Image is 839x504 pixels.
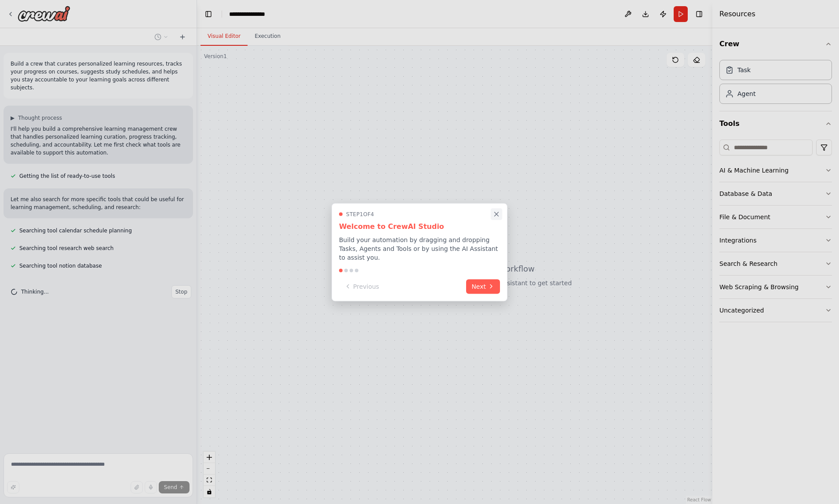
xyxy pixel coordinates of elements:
span: Step 1 of 4 [346,210,374,217]
h3: Welcome to CrewAI Studio [339,221,500,232]
button: Previous [339,279,384,294]
p: Build your automation by dragging and dropping Tasks, Agents and Tools or by using the AI Assista... [339,235,500,261]
button: Hide left sidebar [202,8,215,20]
button: Next [466,279,500,294]
button: Close walkthrough [491,208,502,220]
